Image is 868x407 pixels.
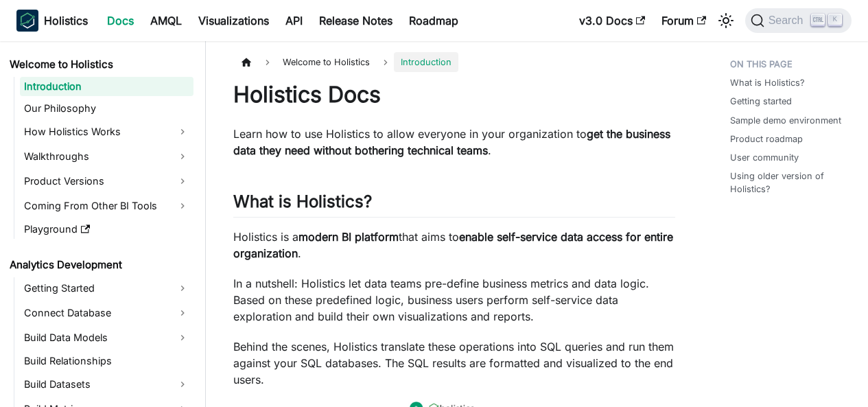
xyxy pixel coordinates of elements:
[233,191,675,218] h2: What is Holistics?
[233,338,675,388] p: Behind the scenes, Holistics translate these operations into SQL queries and run them against you...
[653,10,714,32] a: Forum
[828,14,842,26] kbd: K
[20,77,193,96] a: Introduction
[571,10,653,32] a: v3.0 Docs
[311,10,401,32] a: Release Notes
[16,10,38,32] img: Holistics
[16,10,88,32] a: HolisticsHolistics
[5,255,193,275] a: Analytics Development
[276,52,377,72] span: Welcome to Holistics
[730,95,792,108] a: Getting started
[142,10,190,32] a: AMQL
[730,151,799,164] a: User community
[20,195,193,217] a: Coming From Other BI Tools
[99,10,142,32] a: Docs
[730,114,841,127] a: Sample demo environment
[20,277,193,299] a: Getting Started
[20,170,193,192] a: Product Versions
[233,52,259,72] a: Home page
[20,302,193,324] a: Connect Database
[20,146,193,167] a: Walkthroughs
[44,12,88,29] b: Holistics
[20,220,193,239] a: Playground
[298,230,399,244] strong: modern BI platform
[20,351,193,371] a: Build Relationships
[20,373,193,395] a: Build Datasets
[730,76,805,89] a: What is Holistics?
[394,52,458,72] span: Introduction
[233,126,675,159] p: Learn how to use Holistics to allow everyone in your organization to .
[233,229,675,261] p: Holistics is a that aims to .
[233,52,675,72] nav: Breadcrumbs
[20,121,193,143] a: How Holistics Works
[764,14,812,27] span: Search
[5,55,193,74] a: Welcome to Holistics
[20,327,193,349] a: Build Data Models
[745,8,852,33] button: Search (Ctrl+K)
[233,275,675,325] p: In a nutshell: Holistics let data teams pre-define business metrics and data logic. Based on thes...
[20,99,193,118] a: Our Philosophy
[277,10,311,32] a: API
[190,10,277,32] a: Visualizations
[730,170,846,196] a: Using older version of Holistics?
[401,10,467,32] a: Roadmap
[715,10,737,32] button: Switch between dark and light mode (currently light mode)
[730,132,803,146] a: Product roadmap
[233,81,675,108] h1: Holistics Docs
